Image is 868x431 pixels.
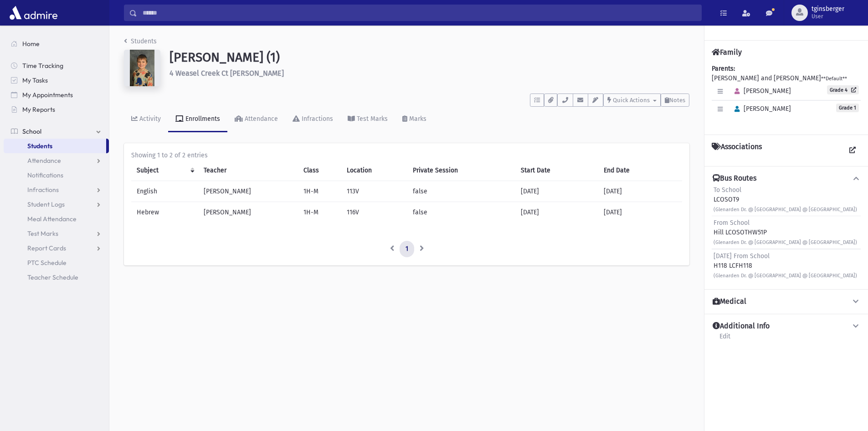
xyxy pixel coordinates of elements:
[27,142,52,150] span: Students
[713,297,746,306] h4: Medical
[169,69,689,78] h6: 4 Weasel Creek Ct [PERSON_NAME]
[22,91,73,99] span: My Appointments
[27,171,63,179] span: Notifications
[844,142,861,159] a: View all Associations
[714,251,857,280] div: H118 LCFH118
[407,115,426,123] div: Marks
[598,202,682,223] td: [DATE]
[730,87,791,95] span: [PERSON_NAME]
[131,160,198,181] th: Subject
[27,200,65,208] span: Student Logs
[4,168,109,182] a: Notifications
[712,297,861,306] button: Medical
[598,181,682,202] td: [DATE]
[407,160,515,181] th: Private Session
[712,322,861,331] button: Additional Info
[340,107,395,132] a: Test Marks
[355,115,388,123] div: Test Marks
[137,5,701,21] input: Search
[4,124,109,139] a: School
[169,50,689,65] h1: [PERSON_NAME] (1)
[400,241,414,257] a: 1
[598,160,682,181] th: End Date
[712,64,861,127] div: [PERSON_NAME] and [PERSON_NAME]
[712,142,762,159] h4: Associations
[712,48,742,57] h4: Family
[4,139,106,153] a: Students
[27,186,59,194] span: Infractions
[4,73,109,88] a: My Tasks
[131,151,682,160] div: Showing 1 to 2 of 2 entries
[7,4,60,22] img: AdmirePro
[4,36,109,51] a: Home
[714,218,857,247] div: Hill LCOSOTHW51P
[300,115,333,123] div: Infractions
[827,85,859,94] a: Grade 4
[22,40,40,48] span: Home
[22,105,55,114] span: My Reports
[198,160,298,181] th: Teacher
[714,239,857,245] small: (Glenarden Dr. @ [GEOGRAPHIC_DATA] @ [GEOGRAPHIC_DATA])
[124,37,157,45] a: Students
[198,181,298,202] td: [PERSON_NAME]
[669,97,685,104] span: Notes
[27,215,77,223] span: Meal Attendance
[341,181,407,202] td: 113V
[168,107,227,132] a: Enrollments
[812,5,844,13] span: tginsberger
[407,181,515,202] td: false
[4,182,109,197] a: Infractions
[712,174,861,183] button: Bus Routes
[515,160,598,181] th: Start Date
[341,202,407,223] td: 116V
[4,58,109,73] a: Time Tracking
[131,181,198,202] td: English
[4,270,109,285] a: Teacher Schedule
[227,107,285,132] a: Attendance
[714,252,770,260] span: [DATE] From School
[714,207,857,213] small: (Glenarden Dr. @ [GEOGRAPHIC_DATA] @ [GEOGRAPHIC_DATA])
[4,226,109,241] a: Test Marks
[836,104,859,112] span: Grade 1
[395,107,434,132] a: Marks
[243,115,278,123] div: Attendance
[27,259,67,267] span: PTC Schedule
[27,229,58,238] span: Test Marks
[661,93,689,107] button: Notes
[138,115,161,123] div: Activity
[714,273,857,279] small: (Glenarden Dr. @ [GEOGRAPHIC_DATA] @ [GEOGRAPHIC_DATA])
[4,241,109,255] a: Report Cards
[714,219,750,227] span: From School
[4,153,109,168] a: Attendance
[613,97,650,104] span: Quick Actions
[4,88,109,102] a: My Appointments
[27,156,61,165] span: Attendance
[812,13,844,20] span: User
[22,127,41,135] span: School
[714,185,857,214] div: LCOSOT9
[4,212,109,226] a: Meal Attendance
[407,202,515,223] td: false
[515,181,598,202] td: [DATE]
[298,202,341,223] td: 1H-M
[4,102,109,117] a: My Reports
[712,65,735,73] b: Parents:
[714,186,741,194] span: To School
[515,202,598,223] td: [DATE]
[27,273,78,281] span: Teacher Schedule
[719,331,731,348] a: Edit
[298,160,341,181] th: Class
[4,197,109,212] a: Student Logs
[184,115,220,123] div: Enrollments
[298,181,341,202] td: 1H-M
[4,255,109,270] a: PTC Schedule
[27,244,66,252] span: Report Cards
[285,107,340,132] a: Infractions
[603,93,661,107] button: Quick Actions
[713,174,756,183] h4: Bus Routes
[124,36,157,50] nav: breadcrumb
[730,105,791,113] span: [PERSON_NAME]
[124,107,168,132] a: Activity
[713,322,770,331] h4: Additional Info
[341,160,407,181] th: Location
